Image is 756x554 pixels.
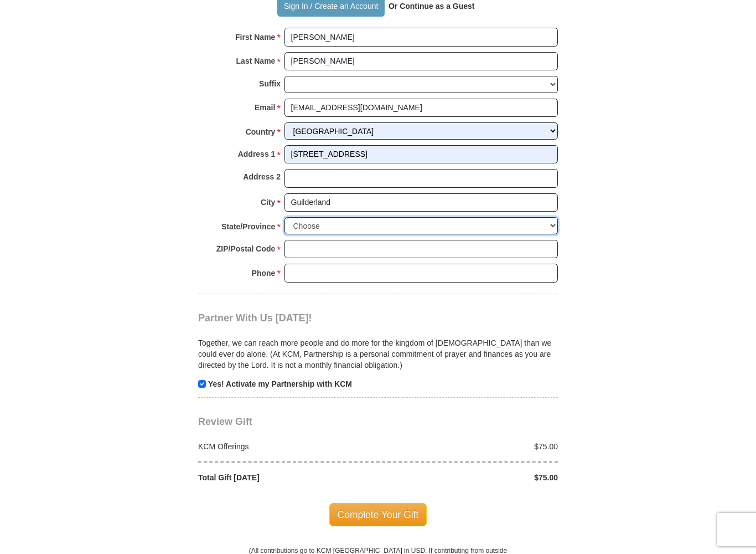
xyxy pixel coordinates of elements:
[208,379,352,388] strong: Yes! Activate my Partnership with KCM
[193,472,379,483] div: Total Gift [DATE]
[238,146,276,162] strong: Address 1
[259,76,281,91] strong: Suffix
[243,169,281,184] strong: Address 2
[216,241,276,257] strong: ZIP/Postal Code
[198,337,558,371] p: Together, we can reach more people and do more for the kingdom of [DEMOGRAPHIC_DATA] than we coul...
[221,219,275,234] strong: State/Province
[246,124,276,140] strong: Country
[378,472,564,483] div: $75.00
[329,503,427,526] span: Complete Your Gift
[235,29,275,45] strong: First Name
[198,312,312,324] span: Partner With Us [DATE]!
[255,100,275,115] strong: Email
[389,2,475,11] strong: Or Continue as a Guest
[378,441,564,452] div: $75.00
[236,53,276,69] strong: Last Name
[261,194,275,210] strong: City
[193,441,379,452] div: KCM Offerings
[198,416,252,427] span: Review Gift
[252,265,276,281] strong: Phone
